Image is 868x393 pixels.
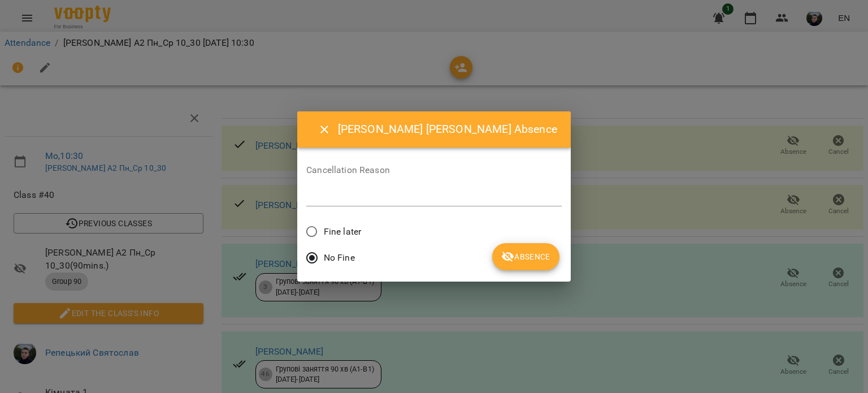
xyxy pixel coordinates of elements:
[338,120,557,138] h6: [PERSON_NAME] [PERSON_NAME] Absence
[324,225,361,239] span: Fine later
[306,166,562,175] label: Cancellation Reason
[311,116,338,143] button: Close
[492,243,559,270] button: Absence
[501,250,550,264] span: Absence
[324,251,355,265] span: No Fine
